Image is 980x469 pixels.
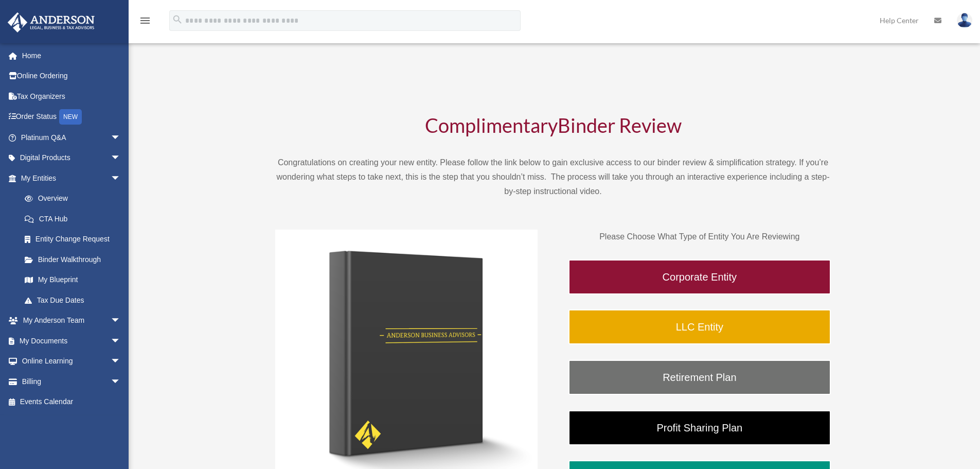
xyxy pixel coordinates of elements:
a: Corporate Entity [568,259,831,294]
a: Retirement Plan [568,360,831,395]
i: search [172,14,183,25]
span: arrow_drop_down [111,371,131,392]
a: Online Ordering [7,66,136,86]
span: arrow_drop_down [111,331,131,352]
a: My Blueprint [14,270,136,290]
p: Please Choose What Type of Entity You Are Reviewing [568,230,831,244]
a: Order StatusNEW [7,107,136,128]
img: Anderson Advisors Platinum Portal [5,12,98,32]
a: My Anderson Teamarrow_drop_down [7,310,136,331]
span: Binder Review [558,113,682,137]
span: arrow_drop_down [111,168,131,189]
i: menu [139,14,151,27]
a: My Documentsarrow_drop_down [7,331,136,351]
div: NEW [59,109,82,125]
a: LLC Entity [568,309,831,344]
a: Profit Sharing Plan [568,410,831,445]
span: arrow_drop_down [111,148,131,169]
a: My Entitiesarrow_drop_down [7,168,136,188]
a: Home [7,45,136,66]
a: Digital Productsarrow_drop_down [7,148,136,168]
span: arrow_drop_down [111,351,131,372]
a: Platinum Q&Aarrow_drop_down [7,127,136,148]
img: User Pic [957,13,972,28]
span: arrow_drop_down [111,310,131,332]
a: CTA Hub [14,209,136,229]
a: Events Calendar [7,392,136,412]
a: Tax Due Dates [14,290,136,310]
span: Complimentary [425,113,558,137]
a: Overview [14,188,136,209]
a: Binder Walkthrough [14,249,131,270]
p: Congratulations on creating your new entity. Please follow the link below to gain exclusive acces... [275,155,831,199]
a: Online Learningarrow_drop_down [7,351,136,372]
a: Entity Change Request [14,229,136,250]
a: menu [139,18,151,27]
a: Tax Organizers [7,86,136,107]
a: Billingarrow_drop_down [7,371,136,392]
span: arrow_drop_down [111,127,131,148]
